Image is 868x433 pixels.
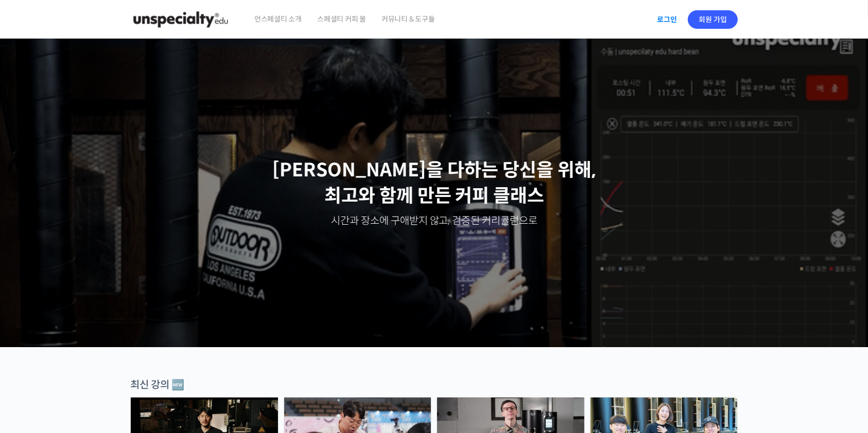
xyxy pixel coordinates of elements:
[68,326,133,352] a: 대화
[159,341,171,350] span: 설정
[10,157,858,209] p: [PERSON_NAME]을 다하는 당신을 위해, 최고와 함께 만든 커피 클래스
[94,342,107,350] span: 대화
[688,10,738,29] a: 회원 가입
[130,378,738,392] div: 최신 강의 🆕
[32,341,39,350] span: 홈
[3,326,68,352] a: 홈
[651,8,683,31] a: 로그인
[133,326,198,352] a: 설정
[10,214,858,228] p: 시간과 장소에 구애받지 않고, 검증된 커리큘럼으로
